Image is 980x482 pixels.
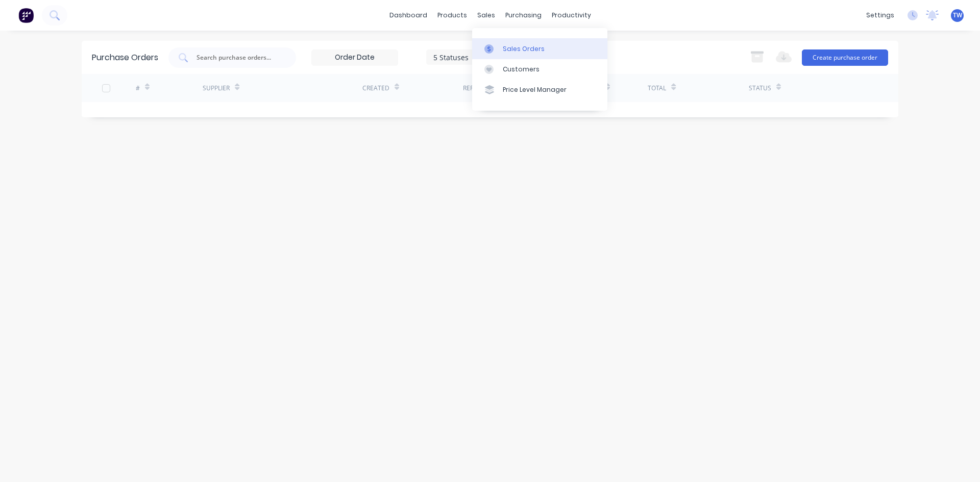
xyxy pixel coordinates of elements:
div: Total [648,84,666,93]
input: Search purchase orders... [195,53,280,63]
input: Order Date [312,50,398,65]
div: # [136,84,140,93]
div: sales [472,8,500,23]
a: Sales Orders [472,38,607,59]
img: Factory [18,8,34,23]
div: Customers [503,65,540,74]
div: Reference [463,84,496,93]
button: Create purchase order [802,49,888,66]
div: purchasing [500,8,547,23]
a: Price Level Manager [472,80,607,100]
div: Sales Orders [503,44,545,54]
a: Customers [472,59,607,80]
div: Supplier [203,84,230,93]
div: Status [749,84,771,93]
div: Purchase Orders [92,52,158,64]
span: TW [953,11,962,20]
div: Created [362,84,389,93]
a: dashboard [384,8,432,23]
div: settings [861,8,899,23]
div: productivity [547,8,596,23]
div: 5 Statuses [433,52,506,62]
div: Price Level Manager [503,85,567,94]
div: products [432,8,472,23]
